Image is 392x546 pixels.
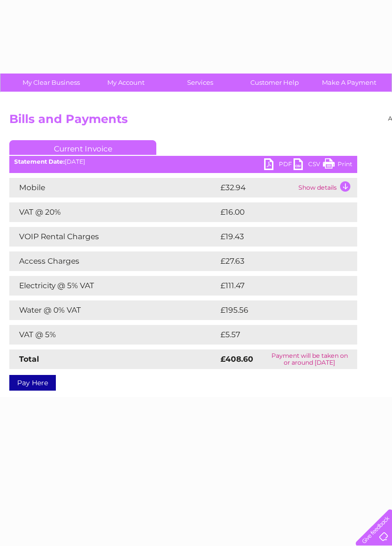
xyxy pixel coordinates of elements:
td: Electricity @ 5% VAT [9,276,218,296]
a: Print [323,158,352,173]
b: Statement Date: [14,158,65,165]
td: Payment will be taken on or around [DATE] [262,349,357,369]
a: Pay Here [9,375,56,391]
strong: £408.60 [220,354,253,364]
td: £111.47 [218,276,337,296]
a: My Account [85,74,166,92]
strong: Total [19,354,39,364]
td: £27.63 [218,251,337,271]
td: Water @ 0% VAT [9,300,218,320]
td: £19.43 [218,227,337,247]
td: £195.56 [218,300,339,320]
a: Current Invoice [9,140,156,155]
a: Customer Help [234,74,315,92]
td: Access Charges [9,251,218,271]
a: CSV [294,158,323,173]
td: VAT @ 5% [9,325,218,345]
a: PDF [264,158,294,173]
td: £16.00 [218,202,337,222]
td: £32.94 [218,178,296,198]
div: [DATE] [9,158,357,165]
td: VAT @ 20% [9,202,218,222]
td: £5.57 [218,325,334,345]
a: My Clear Business [11,74,92,92]
td: VOIP Rental Charges [9,227,218,247]
a: Make A Payment [309,74,390,92]
td: Show details [296,178,357,198]
td: Mobile [9,178,218,198]
a: Services [160,74,241,92]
